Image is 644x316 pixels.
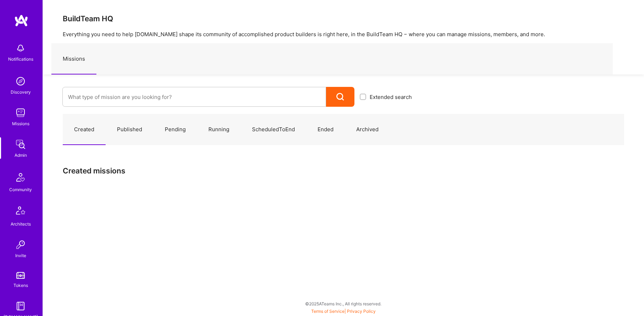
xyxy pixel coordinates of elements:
[336,93,345,101] i: icon Search
[63,31,624,38] p: Everything you need to help [DOMAIN_NAME] shape its community of accomplished product builders is...
[13,238,28,252] img: Invite
[11,88,31,96] div: Discovery
[15,151,27,159] div: Admin
[14,14,28,27] img: logo
[63,166,624,175] h3: Created missions
[306,114,345,145] a: Ended
[106,114,153,145] a: Published
[15,252,26,259] div: Invite
[13,41,28,55] img: bell
[12,169,29,186] img: Community
[11,220,31,228] div: Architects
[153,114,197,145] a: Pending
[12,120,29,127] div: Missions
[197,114,241,145] a: Running
[12,203,29,220] img: Architects
[345,114,390,145] a: Archived
[13,74,28,88] img: discovery
[9,186,32,193] div: Community
[241,114,306,145] a: ScheduledToEnd
[63,114,106,145] a: Created
[63,14,624,23] h3: BuildTeam HQ
[311,309,376,314] span: |
[13,137,28,151] img: admin teamwork
[51,44,96,74] a: Missions
[8,55,33,63] div: Notifications
[43,295,644,312] div: © 2025 ATeams Inc., All rights reserved.
[68,88,320,106] input: What type of mission are you looking for?
[13,282,28,289] div: Tokens
[16,272,25,279] img: tokens
[13,106,28,120] img: teamwork
[13,299,28,313] img: guide book
[311,309,345,314] a: Terms of Service
[347,309,376,314] a: Privacy Policy
[370,93,412,101] span: Extended search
